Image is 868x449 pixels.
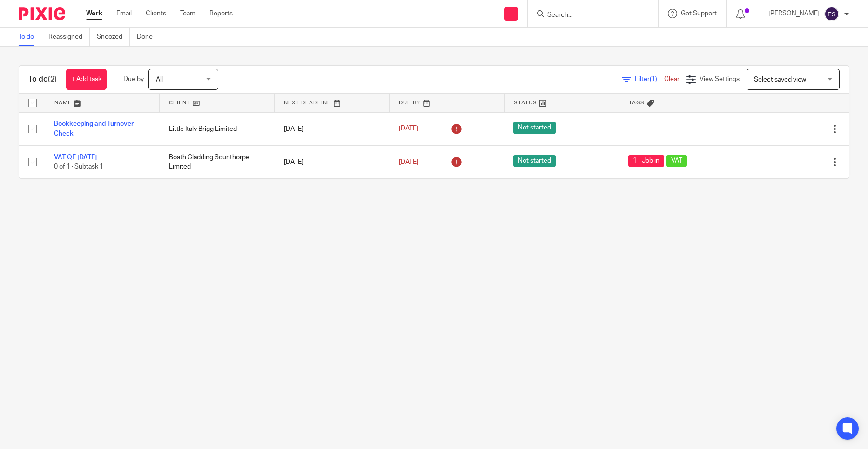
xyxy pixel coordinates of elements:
[86,9,102,18] a: Work
[754,76,806,83] span: Select saved view
[666,155,687,167] span: VAT
[681,10,717,17] span: Get Support
[116,9,132,18] a: Email
[160,145,275,178] td: Boath Cladding Scunthorpe Limited
[275,112,390,145] td: [DATE]
[97,28,130,46] a: Snoozed
[824,7,839,21] img: svg%3E
[628,155,664,167] span: 1 - Job in
[399,159,418,165] span: [DATE]
[48,28,90,46] a: Reassigned
[209,9,233,18] a: Reports
[54,163,103,170] span: 0 of 1 · Subtask 1
[513,155,556,167] span: Not started
[28,75,57,84] h1: To do
[275,145,390,178] td: [DATE]
[66,69,107,90] a: + Add task
[156,76,163,83] span: All
[48,75,57,83] span: (2)
[180,9,195,18] a: Team
[628,124,725,134] div: ---
[629,100,645,105] span: Tags
[123,75,144,84] p: Due by
[546,11,630,20] input: Search
[768,9,820,18] p: [PERSON_NAME]
[19,7,65,20] img: Pixie
[399,126,418,132] span: [DATE]
[19,28,41,46] a: To do
[146,9,166,18] a: Clients
[700,76,740,82] span: View Settings
[54,154,97,161] a: VAT QE [DATE]
[54,121,134,136] a: Bookkeeping and Turnover Check
[137,28,160,46] a: Done
[160,112,275,145] td: Little Italy Brigg Limited
[664,76,680,82] a: Clear
[650,76,657,82] span: (1)
[513,122,556,134] span: Not started
[635,76,664,82] span: Filter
